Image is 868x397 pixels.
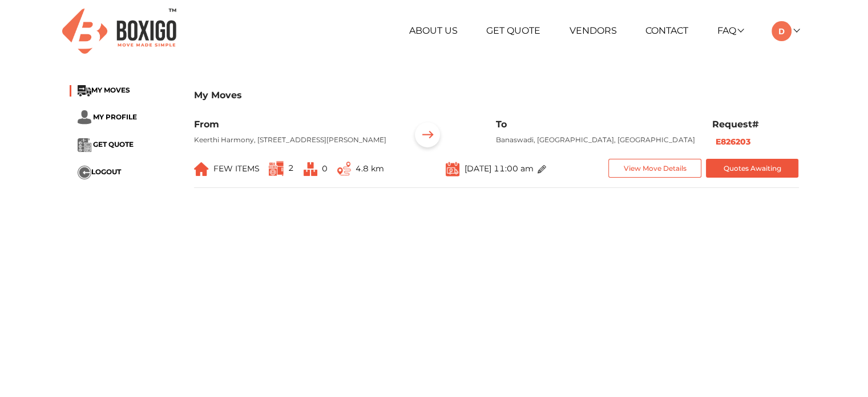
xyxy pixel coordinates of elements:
span: 4.8 km [356,163,384,174]
span: MY PROFILE [93,113,137,121]
b: E826203 [716,137,750,147]
a: FAQ [717,25,743,36]
a: Contact [645,25,688,36]
img: ... [78,85,91,97]
img: ... [538,165,546,174]
button: ...LOGOUT [78,166,121,179]
a: Vendors [570,25,617,36]
span: MY MOVES [91,86,130,94]
img: ... [194,162,209,176]
img: ... [269,161,284,176]
img: Boxigo [62,9,176,54]
img: ... [337,162,351,176]
span: 0 [322,163,328,174]
button: View Move Details [608,159,701,178]
h3: My Moves [194,90,799,101]
button: E826203 [712,135,754,149]
span: FEW ITEMS [213,163,260,174]
img: ... [78,166,91,179]
h6: Request# [712,119,799,130]
img: ... [78,110,91,125]
span: [DATE] 11:00 am [464,163,533,174]
button: Quotes Awaiting [706,159,799,178]
a: Get Quote [486,25,540,36]
h6: To [496,119,695,130]
a: ... MY PROFILE [78,113,137,121]
img: ... [410,119,445,154]
p: Banaswadi, [GEOGRAPHIC_DATA], [GEOGRAPHIC_DATA] [496,135,695,145]
p: Keerthi Harmony, [STREET_ADDRESS][PERSON_NAME] [194,135,393,145]
span: GET QUOTE [93,140,134,149]
a: About Us [409,25,458,36]
a: ... GET QUOTE [78,140,134,149]
span: LOGOUT [91,167,121,176]
h6: From [194,119,393,130]
img: ... [446,161,459,177]
img: ... [304,162,317,176]
span: 2 [288,163,294,174]
img: ... [78,138,91,152]
a: ...MY MOVES [78,86,130,94]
